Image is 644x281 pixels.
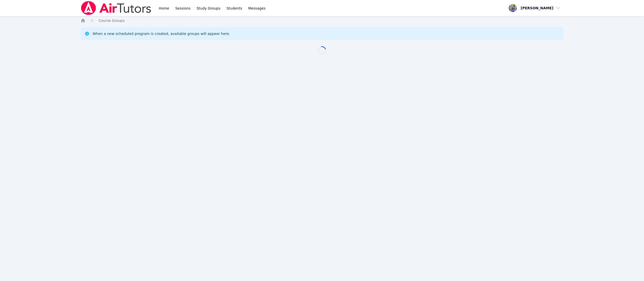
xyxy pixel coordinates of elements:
[80,1,152,15] img: Air Tutors
[248,6,266,11] span: Messages
[99,18,125,23] a: Course Groups
[99,19,125,23] span: Course Groups
[93,31,230,36] div: When a new scheduled program is created, available groups will appear here.
[80,18,563,23] nav: Breadcrumb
